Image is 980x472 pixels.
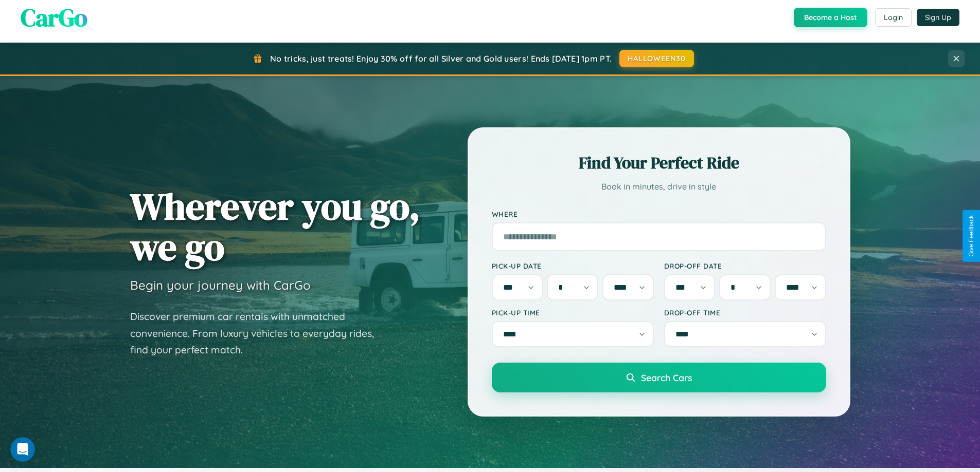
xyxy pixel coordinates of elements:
h3: Begin your journey with CarGo [130,277,311,293]
h1: Wherever you go, we go [130,186,420,267]
label: Where [492,210,826,218]
span: CarGo [21,1,87,34]
button: Login [875,8,912,27]
label: Drop-off Time [664,308,826,317]
button: Become a Host [794,8,867,27]
label: Pick-up Time [492,308,654,317]
p: Book in minutes, drive in style [492,179,826,194]
iframe: Intercom live chat [10,437,35,462]
p: Discover premium car rentals with unmatched convenience. From luxury vehicles to everyday rides, ... [130,308,387,358]
button: HALLOWEEN30 [619,50,694,67]
div: Give Feedback [968,215,975,257]
span: Search Cars [641,372,692,383]
h2: Find Your Perfect Ride [492,152,826,174]
label: Drop-off Date [664,261,826,270]
label: Pick-up Date [492,261,654,270]
span: No tricks, just treats! Enjoy 30% off for all Silver and Gold users! Ends [DATE] 1pm PT. [270,53,612,64]
button: Search Cars [492,363,826,392]
button: Sign Up [917,9,959,26]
